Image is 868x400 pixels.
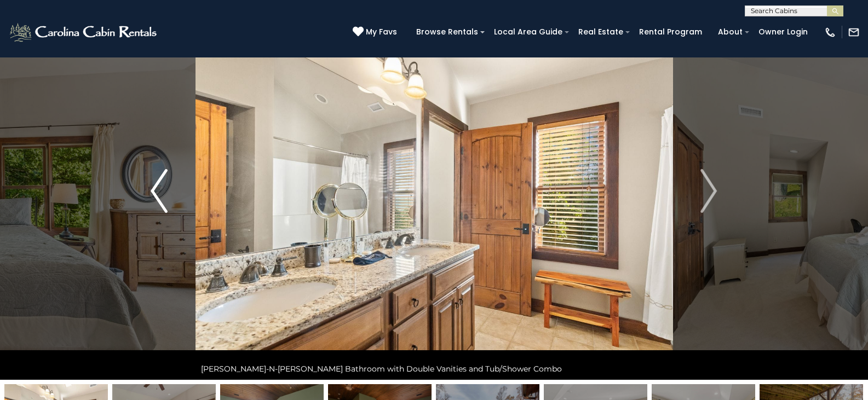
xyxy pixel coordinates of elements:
img: arrow [700,169,717,213]
button: Next [672,2,745,380]
button: Previous [123,2,195,380]
img: White-1-2.png [8,21,160,43]
span: My Favs [366,26,397,38]
a: Owner Login [753,24,813,40]
img: phone-regular-white.png [824,26,836,38]
a: My Favs [353,26,400,38]
img: arrow [151,169,167,213]
img: mail-regular-white.png [848,26,860,38]
a: Real Estate [573,24,629,40]
a: Rental Program [634,24,708,40]
a: Browse Rentals [411,24,484,40]
a: About [712,24,748,40]
a: Local Area Guide [488,24,568,40]
div: [PERSON_NAME]-N-[PERSON_NAME] Bathroom with Double Vanities and Tub/Shower Combo [196,358,673,380]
